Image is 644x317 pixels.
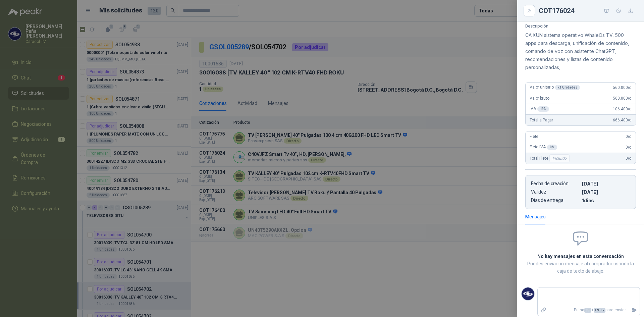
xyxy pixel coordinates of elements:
[530,85,580,90] span: Valor unitario
[584,308,591,313] span: Ctrl
[628,135,632,139] span: ,00
[628,107,632,111] span: ,00
[626,145,632,150] span: 0
[628,146,632,149] span: ,00
[525,31,636,71] p: CAIXUN sistema operativo WhaleOs TV, 500 apps para descarga, unificación de contenido, comando de...
[530,154,571,162] span: Total Flete
[582,181,630,187] p: [DATE]
[626,134,632,139] span: 0
[613,107,632,111] span: 106.400
[629,304,640,316] button: Enviar
[531,198,579,203] p: Días de entrega
[531,181,579,187] p: Fecha de creación
[531,189,579,195] p: Validez
[613,96,632,101] span: 560.000
[530,106,549,112] span: IVA
[628,97,632,100] span: ,00
[530,96,549,101] span: Valor bruto
[547,145,557,150] div: 0 %
[537,106,549,112] div: 19 %
[628,118,632,122] span: ,00
[525,253,636,260] h2: No hay mensajes en esta conversación
[626,156,632,161] span: 0
[549,154,570,162] div: Incluido
[582,198,630,203] p: 1 dias
[525,260,636,275] p: Puedes enviar un mensaje al comprador usando la caja de texto de abajo.
[628,86,632,90] span: ,00
[594,308,605,313] span: ENTER
[628,157,632,160] span: ,00
[522,287,534,300] img: Company Logo
[555,85,580,90] div: x 1 Unidades
[525,213,546,220] div: Mensajes
[530,118,553,122] span: Total a Pagar
[538,304,549,316] label: Adjuntar archivos
[613,85,632,90] span: 560.000
[582,189,630,195] p: [DATE]
[539,5,636,16] div: COT176024
[530,134,538,139] span: Flete
[525,7,533,15] button: Close
[613,118,632,122] span: 666.400
[525,23,636,29] p: Descripción
[549,304,629,316] p: Pulsa + para enviar
[530,145,557,150] span: Flete IVA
